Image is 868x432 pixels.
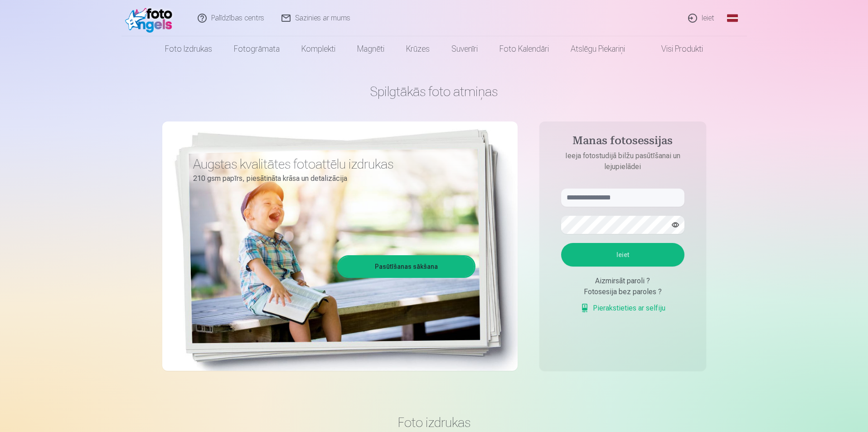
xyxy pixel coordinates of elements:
a: Pierakstieties ar selfiju [580,303,665,314]
a: Atslēgu piekariņi [560,36,636,62]
a: Foto izdrukas [154,36,223,62]
a: Suvenīri [441,36,489,62]
a: Visi produkti [636,36,714,62]
h4: Manas fotosessijas [552,134,693,150]
p: Ieeja fotostudijā bilžu pasūtīšanai un lejupielādei [552,150,693,172]
h1: Spilgtākās foto atmiņas [162,83,706,100]
a: Krūzes [395,36,441,62]
p: 210 gsm papīrs, piesātināta krāsa un detalizācija [193,172,469,185]
a: Magnēti [346,36,395,62]
a: Komplekti [291,36,346,62]
button: Ieiet [561,243,684,267]
a: Pasūtīšanas sākšana [339,257,474,277]
img: /fa1 [125,4,177,33]
a: Fotogrāmata [223,36,291,62]
h3: Foto izdrukas [170,414,699,431]
div: Aizmirsāt paroli ? [561,276,684,286]
div: Fotosesija bez paroles ? [561,286,684,297]
a: Foto kalendāri [489,36,560,62]
h3: Augstas kvalitātes fotoattēlu izdrukas [193,156,469,172]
